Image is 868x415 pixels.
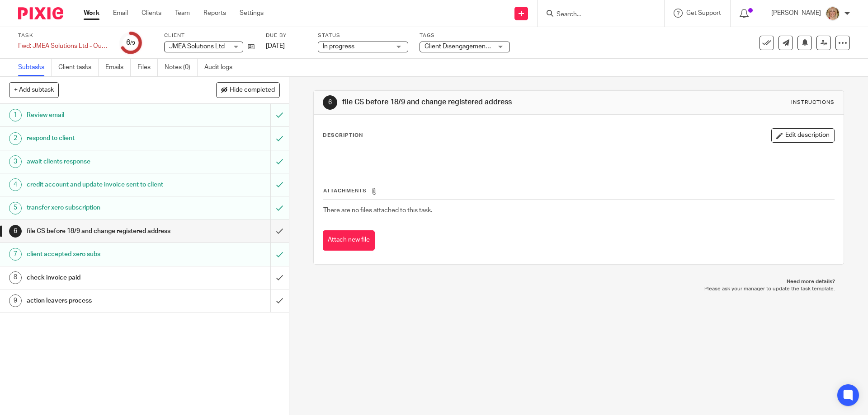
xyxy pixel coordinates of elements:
div: 2 [9,132,22,145]
h1: file CS before 18/9 and change registered address [27,224,183,238]
input: Search [556,11,637,19]
div: Instructions [791,99,835,106]
span: Get Support [686,10,721,16]
button: Attach new file [323,230,375,251]
a: Client tasks [58,59,99,76]
div: 7 [9,248,22,261]
span: [DATE] [266,43,285,49]
a: Audit logs [204,59,239,76]
div: Fwd: JMEA Solutions Ltd - Outstanding Overdue Invoices Reminder [18,42,108,51]
h1: action leavers process [27,294,183,308]
a: Subtasks [18,59,52,76]
p: Need more details? [322,278,835,285]
label: Due by [266,32,307,39]
p: Please ask your manager to update the task template. [322,285,835,293]
h1: client accepted xero subs [27,247,183,261]
div: 6 [323,95,337,110]
h1: Review email [27,108,183,122]
button: Edit description [771,128,835,143]
a: Clients [142,9,161,18]
button: Hide completed [216,82,280,98]
span: Hide completed [230,87,275,94]
small: /9 [130,41,135,46]
a: Notes (0) [165,59,198,76]
span: There are no files attached to this task. [323,207,432,214]
a: Team [175,9,190,18]
span: In progress [323,43,354,50]
a: Emails [105,59,131,76]
button: + Add subtask [9,82,59,98]
div: 3 [9,155,22,168]
label: Status [318,32,408,39]
div: 5 [9,202,22,214]
a: Work [84,9,99,18]
a: Settings [240,9,264,18]
div: 9 [9,294,22,307]
h1: check invoice paid [27,271,183,284]
h1: await clients response [27,155,183,168]
p: Description [323,132,363,139]
div: 6 [9,225,22,238]
img: JW%20photo.JPG [826,6,840,21]
label: Task [18,32,108,39]
a: Email [113,9,128,18]
label: Tags [420,32,510,39]
h1: credit account and update invoice sent to client [27,178,183,191]
a: Reports [203,9,226,18]
h1: transfer xero subscription [27,201,183,214]
span: JMEA Solutions Ltd [169,43,225,50]
div: 8 [9,271,22,284]
div: 1 [9,109,22,121]
img: Pixie [18,7,63,19]
div: 4 [9,178,22,191]
label: Client [164,32,255,39]
p: [PERSON_NAME] [771,9,821,18]
div: 6 [126,37,135,48]
span: Attachments [323,188,367,193]
h1: respond to client [27,131,183,145]
h1: file CS before 18/9 and change registered address [342,98,598,107]
span: Client Disengagement + 1 [425,43,498,50]
a: Files [137,59,158,76]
